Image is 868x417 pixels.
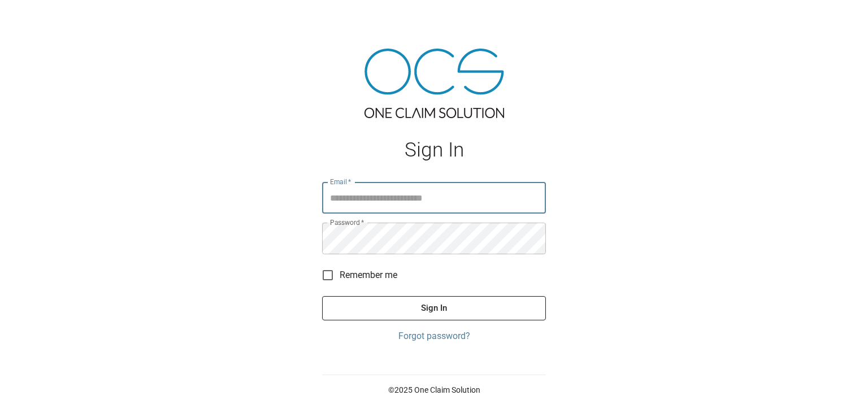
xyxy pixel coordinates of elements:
[322,329,546,343] a: Forgot password?
[340,268,397,282] span: Remember me
[14,7,59,29] img: ocs-logo-white-transparent.png
[364,49,504,118] img: ocs-logo-tra.png
[330,177,351,186] label: Email
[322,384,546,396] p: © 2025 One Claim Solution
[322,138,546,162] h1: Sign In
[330,218,364,227] label: Password
[322,296,546,320] button: Sign In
